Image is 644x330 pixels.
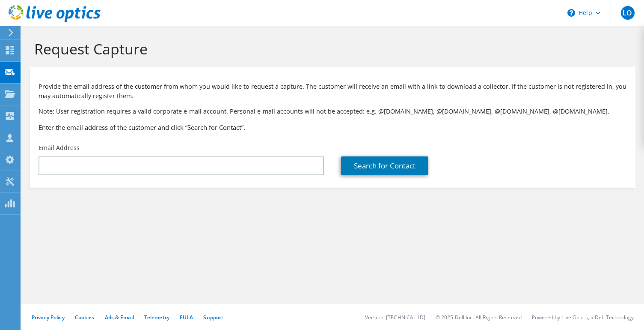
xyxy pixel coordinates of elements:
p: Provide the email address of the customer from whom you would like to request a capture. The cust... [39,82,627,101]
span: LO [621,6,635,20]
p: Note: User registration requires a valid corporate e-mail account. Personal e-mail accounts will ... [39,107,627,116]
h3: Enter the email address of the customer and click “Search for Contact”. [39,123,627,132]
a: Support [203,314,223,321]
a: Telemetry [144,314,169,321]
a: Ads & Email [105,314,134,321]
a: Cookies [75,314,95,321]
a: Privacy Policy [32,314,65,321]
label: Email Address [39,144,80,152]
li: Version: [TECHNICAL_ID] [365,314,425,321]
h1: Request Capture [34,40,627,58]
li: © 2025 Dell Inc. All Rights Reserved [436,314,522,321]
a: EULA [180,314,193,321]
li: Powered by Live Optics, a Dell Technology [532,314,634,321]
svg: \n [567,9,575,17]
a: Search for Contact [341,156,428,175]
